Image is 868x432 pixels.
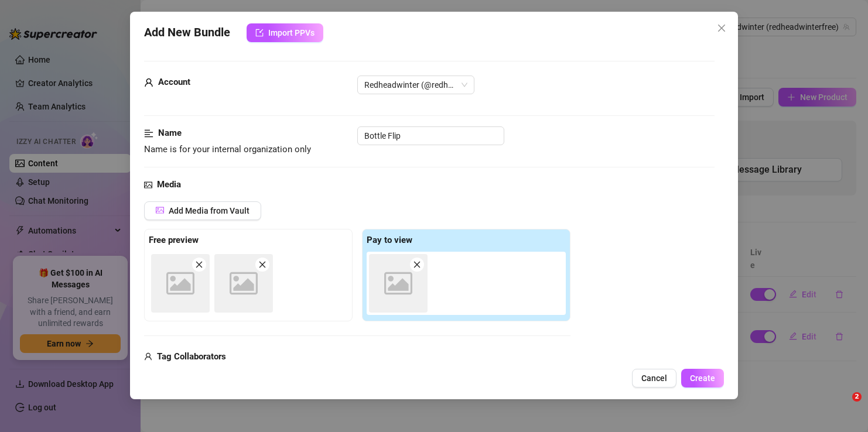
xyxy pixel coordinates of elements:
[157,351,226,362] strong: Tag Collaborators
[258,260,266,269] span: close
[157,179,181,190] strong: Media
[149,235,199,245] strong: Free preview
[144,126,153,140] span: align-left
[255,29,264,37] span: import
[632,369,676,388] button: Cancel
[195,260,203,269] span: close
[712,19,731,37] button: Close
[828,392,856,420] iframe: Intercom live chat
[712,23,731,33] span: Close
[156,206,164,214] span: picture
[158,77,190,87] strong: Account
[364,76,467,94] span: Redheadwinter (@redheadwinterfree)
[641,373,667,383] span: Cancel
[144,76,153,90] span: user
[717,23,726,33] span: close
[169,206,250,215] span: Add Media from Vault
[144,144,311,155] span: Name is for your internal organization only
[852,392,862,402] span: 2
[681,369,724,388] button: Create
[690,373,715,383] span: Create
[413,260,421,269] span: close
[158,128,182,138] strong: Name
[144,350,152,364] span: user
[268,28,315,37] span: Import PPVs
[144,178,152,192] span: picture
[357,126,504,145] input: Enter a name
[247,23,323,42] button: Import PPVs
[144,201,261,220] button: Add Media from Vault
[144,23,230,42] span: Add New Bundle
[367,235,412,245] strong: Pay to view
